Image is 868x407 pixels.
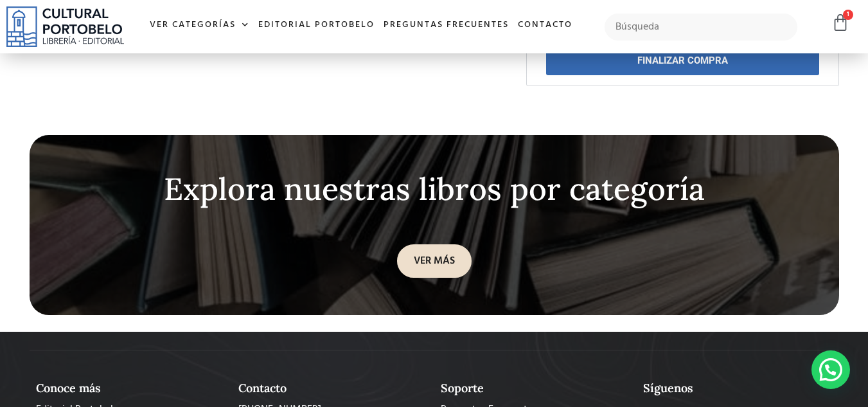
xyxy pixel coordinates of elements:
[36,381,226,395] h2: Conoce más
[238,381,428,395] h2: Contacto
[379,12,513,39] a: Preguntas frecuentes
[158,172,711,206] div: Explora nuestras libros por categoría
[441,381,630,395] h2: Soporte
[254,12,379,39] a: Editorial Portobelo
[145,12,254,39] a: Ver Categorías
[605,14,798,41] input: Búsqueda
[643,381,833,395] h2: Síguenos
[513,12,577,39] a: Contacto
[546,46,819,75] a: FINALIZAR COMPRA
[843,10,853,20] span: 1
[831,14,849,32] a: 1
[811,350,850,389] div: Contactar por WhatsApp
[397,244,472,278] a: VER MÁS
